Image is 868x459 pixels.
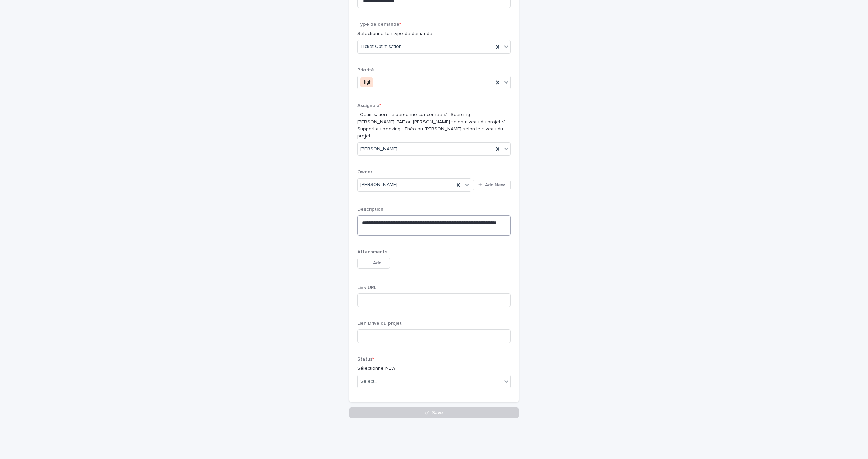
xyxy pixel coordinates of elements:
[357,103,381,108] span: Assigné à
[349,407,519,418] button: Save
[357,207,383,212] span: Description
[473,180,511,190] button: Add New
[357,30,511,37] p: Sélectionne ton type de demande
[357,321,402,326] span: Lien Drive du projet
[373,261,381,265] span: Add
[485,183,505,187] span: Add New
[357,111,511,140] p: - Optimisation : la personne concernée // - Sourcing : [PERSON_NAME], PAF ou [PERSON_NAME] selon ...
[432,410,443,415] span: Save
[360,181,397,188] span: [PERSON_NAME]
[360,378,377,385] div: Select...
[357,22,401,27] span: Type de demande
[360,43,402,50] span: Ticket Optimisation
[357,357,374,362] span: Status
[357,258,390,269] button: Add
[357,285,376,290] span: Link URL
[357,170,372,175] span: Owner
[360,77,373,87] div: High
[357,365,511,372] p: Sélectionne NEW
[360,146,397,153] span: [PERSON_NAME]
[357,68,374,72] span: Priorité
[357,250,387,254] span: Attachments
